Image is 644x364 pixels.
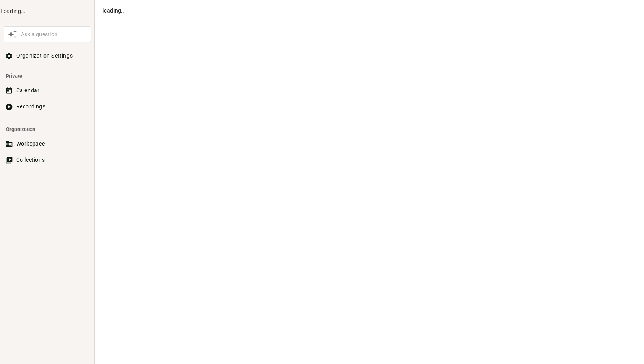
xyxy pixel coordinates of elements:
[0,7,94,15] div: Loading...
[6,28,19,41] button: Awesile Icon
[4,99,91,114] button: Recordings
[4,122,91,136] li: Organization
[4,83,91,98] button: Calendar
[4,136,91,151] button: Workspace
[103,7,632,15] div: loading...
[4,153,91,167] button: Collections
[4,49,91,63] button: Organization Settings
[4,69,91,83] li: Private
[19,30,89,39] div: Ask a question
